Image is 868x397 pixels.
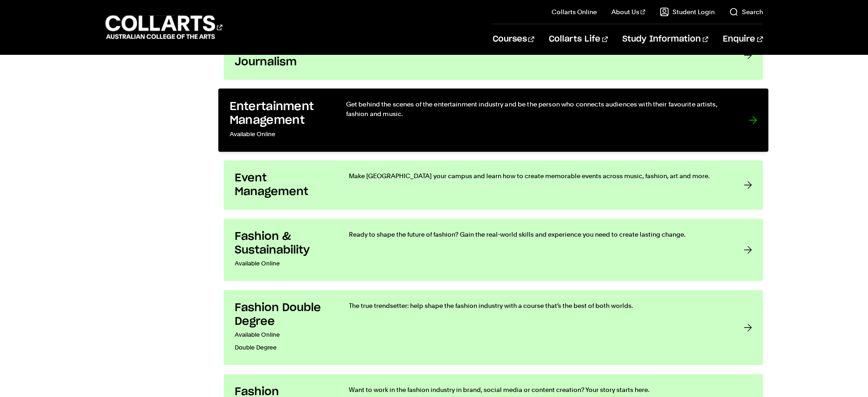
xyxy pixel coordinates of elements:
p: Make [GEOGRAPHIC_DATA] your campus and learn how to create memorable events across music, fashion... [349,171,726,180]
p: Available Online [229,128,327,141]
a: Collarts Online [552,7,597,16]
a: Student Login [660,7,715,16]
p: The true trendsetter: help shape the fashion industry with a course that’s the best of both worlds. [349,301,726,310]
h3: Event Management [235,171,331,199]
a: Collarts Life [549,24,608,54]
p: Want to work in the fashion industry in brand, social media or content creation? Your story start... [349,385,726,394]
h3: Entertainment Journalism [235,42,331,69]
a: Fashion Double Degree Available OnlineDouble Degree The true trendsetter: help shape the fashion ... [224,290,763,365]
a: Entertainment Journalism Currently unavailable for new enrolments in upcoming intakes. [224,31,763,80]
h3: Entertainment Management [229,100,327,127]
a: Courses [493,24,534,54]
a: About Us [611,7,645,16]
a: Fashion & Sustainability Available Online Ready to shape the future of fashion? Gain the real-wor... [224,219,763,281]
a: Enquire [723,24,763,54]
p: Available Online [235,328,331,341]
p: Available Online [235,257,331,270]
h3: Fashion Double Degree [235,301,331,328]
p: Double Degree [235,341,331,354]
p: Ready to shape the future of fashion? Gain the real-world skills and experience you need to creat... [349,230,726,239]
div: Go to homepage [105,14,222,40]
a: Entertainment Management Available Online Get behind the scenes of the entertainment industry and... [218,89,768,152]
a: Event Management Make [GEOGRAPHIC_DATA] your campus and learn how to create memorable events acro... [224,160,763,210]
a: Search [729,7,763,16]
h3: Fashion & Sustainability [235,230,331,257]
a: Study Information [622,24,708,54]
p: Get behind the scenes of the entertainment industry and be the person who connects audiences with... [346,100,730,118]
